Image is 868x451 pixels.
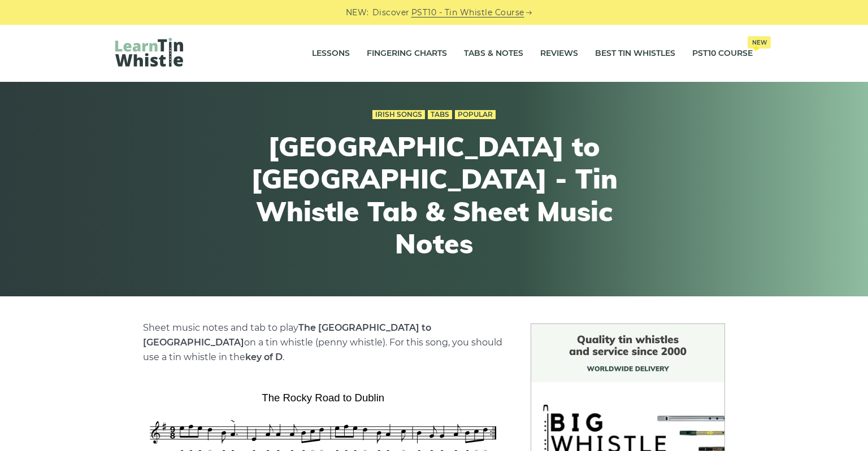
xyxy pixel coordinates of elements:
p: Sheet music notes and tab to play on a tin whistle (penny whistle). For this song, you should use... [143,321,504,365]
a: Tabs & Notes [464,40,523,68]
a: Popular [455,110,496,119]
img: LearnTinWhistle.com [115,38,183,67]
h1: [GEOGRAPHIC_DATA] to [GEOGRAPHIC_DATA] - Tin Whistle Tab & Sheet Music Notes [226,130,642,260]
a: PST10 CourseNew [692,40,753,68]
a: Reviews [540,40,578,68]
a: Lessons [312,40,350,68]
span: New [748,36,771,49]
strong: key of D [245,352,283,362]
a: Irish Songs [372,110,425,119]
a: Fingering Charts [367,40,447,68]
a: Best Tin Whistles [595,40,675,68]
a: Tabs [428,110,452,119]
